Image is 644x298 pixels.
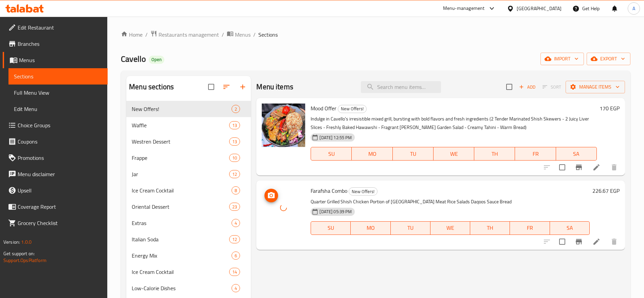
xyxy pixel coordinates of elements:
button: SA [550,221,590,235]
span: Menus [19,56,102,64]
a: Branches [3,36,108,52]
div: Westren Dessert13 [126,133,251,150]
button: TH [474,147,515,161]
span: Cavello [121,51,146,67]
div: items [229,203,240,211]
span: 14 [229,269,240,275]
button: Add section [235,79,251,95]
span: FR [518,149,553,159]
span: A [632,5,635,12]
span: Get support on: [3,249,35,258]
button: SU [311,221,351,235]
a: Edit menu item [592,163,601,171]
a: Promotions [3,150,108,166]
span: TH [477,149,512,159]
button: upload picture [264,189,278,202]
button: import [540,53,584,65]
span: 13 [229,138,240,145]
span: Sections [14,72,102,80]
div: items [229,121,240,129]
span: 12 [229,171,240,178]
div: Extras4 [126,215,251,231]
span: 23 [229,204,240,210]
span: WE [436,149,472,159]
span: Edit Restaurant [18,23,102,32]
button: TU [391,221,430,235]
span: Mood Offer [311,103,336,113]
button: SU [311,147,352,161]
span: Menu disclaimer [18,170,102,178]
div: Low-Calorie Dishes4 [126,280,251,296]
div: Oriental Dessert23 [126,199,251,215]
button: Add [516,82,538,92]
span: Promotions [18,154,102,162]
span: Choice Groups [18,121,102,129]
button: TU [393,147,434,161]
span: MO [353,223,388,233]
h6: 170 EGP [600,104,620,113]
button: MO [352,147,392,161]
button: TH [470,221,510,235]
button: MO [351,221,390,235]
p: Indulge in Cavello's irresistible mixed grill, bursting with bold flavors and fresh ingredients (... [311,115,597,132]
span: TH [473,223,507,233]
span: 2 [232,106,240,112]
button: FR [510,221,550,235]
h6: 226.67 EGP [592,186,620,195]
div: Open [149,56,164,64]
a: Edit Restaurant [3,19,108,36]
div: New Offers! [132,105,232,113]
a: Coupons [3,133,108,150]
span: Upsell [18,186,102,194]
span: Add item [516,82,538,92]
span: Ice Cream Cocktail [132,186,232,194]
button: Manage items [566,81,625,93]
span: New Offers! [349,188,377,195]
span: import [546,55,578,63]
div: Energy Mix [132,252,232,260]
a: Menus [227,30,251,39]
a: Menus [3,52,108,68]
span: Edit Menu [14,105,102,113]
div: items [232,186,240,194]
button: delete [606,234,622,250]
span: TU [395,149,431,159]
span: Farafsha Combo [311,186,347,196]
div: Energy Mix6 [126,247,251,264]
li: / [253,31,256,39]
span: 13 [229,122,240,129]
div: Frappe10 [126,150,251,166]
a: Coverage Report [3,199,108,215]
a: Restaurants management [150,30,219,39]
span: Extras [132,219,232,227]
span: [DATE] 12:55 PM [317,134,354,141]
span: export [592,55,625,63]
li: / [145,31,148,39]
a: Menu disclaimer [3,166,108,182]
span: Coverage Report [18,203,102,211]
a: Edit menu item [592,238,601,246]
span: Sections [258,31,278,39]
div: Frappe [132,154,229,162]
nav: breadcrumb [121,30,630,39]
p: Quarter Grilled Shish Chicken Portion of [GEOGRAPHIC_DATA] Meat Rice Salads Daqoos Sauce Bread [311,198,590,206]
a: Sections [8,68,108,85]
span: Menus [235,31,251,39]
span: MO [354,149,390,159]
div: items [229,170,240,178]
a: Choice Groups [3,117,108,133]
span: 12 [229,236,240,243]
div: items [229,154,240,162]
span: FR [513,223,547,233]
div: items [232,284,240,292]
span: Version: [3,238,20,246]
div: Italian Soda12 [126,231,251,247]
a: Home [121,31,143,39]
span: Low-Calorie Dishes [132,284,232,292]
a: Full Menu View [8,85,108,101]
span: Westren Dessert [132,137,229,146]
a: Support.OpsPlatform [3,256,47,265]
span: 10 [229,155,240,161]
button: Branch-specific-item [571,159,587,175]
